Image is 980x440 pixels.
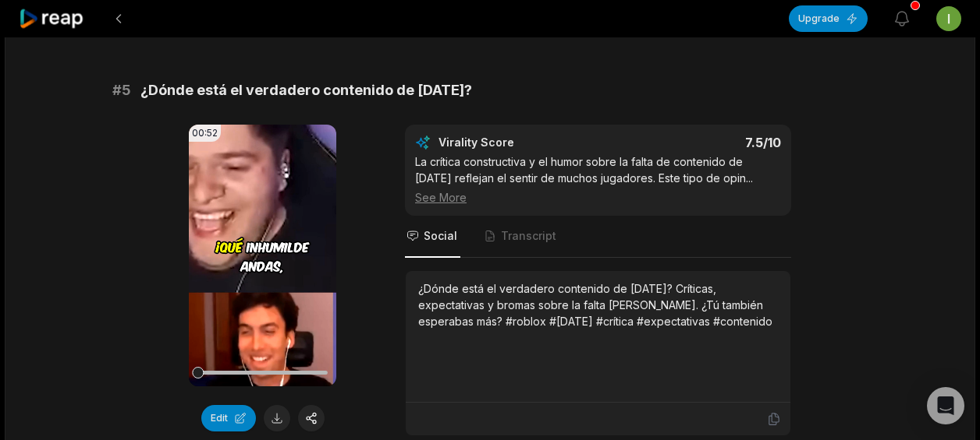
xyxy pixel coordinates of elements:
div: Virality Score [439,135,606,150]
div: 7.5 /10 [614,135,782,150]
button: Edit [201,405,256,431]
span: Transcript [501,228,556,244]
div: Open Intercom Messenger [927,387,964,424]
span: Social [424,228,457,244]
span: ¿Dónde está el verdadero contenido de [DATE]? [140,79,472,101]
span: # 5 [112,79,131,101]
div: La crítica constructiva y el humor sobre la falta de contenido de [DATE] reflejan el sentir de mu... [415,153,781,206]
nav: Tabs [405,216,791,258]
video: Your browser does not support mp4 format. [189,125,336,386]
div: ¿Dónde está el verdadero contenido de [DATE]? Críticas, expectativas y bromas sobre la falta [PER... [418,280,778,329]
div: See More [415,189,781,206]
button: Upgrade [789,5,868,32]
